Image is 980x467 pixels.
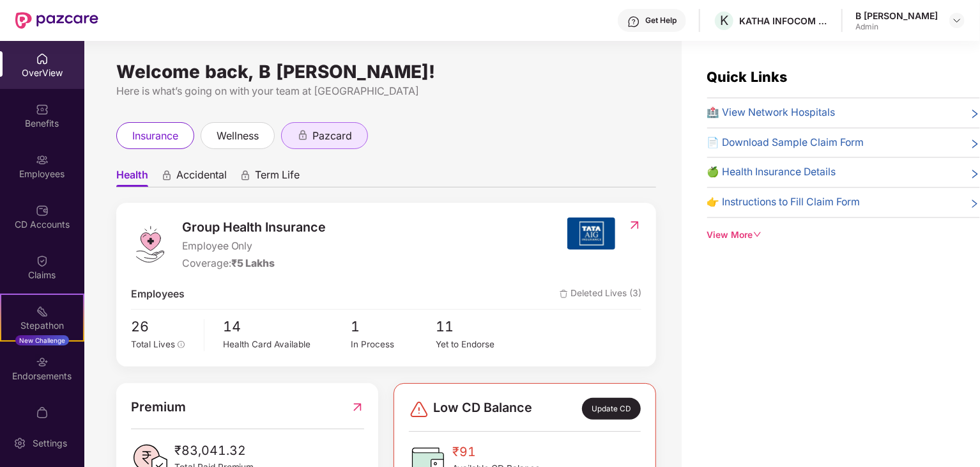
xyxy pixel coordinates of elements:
[753,230,762,239] span: down
[178,341,185,349] span: info-circle
[116,67,656,77] div: Welcome back, B [PERSON_NAME]!
[351,397,364,417] img: RedirectIcon
[36,52,49,65] img: svg+xml;base64,PHN2ZyBpZD0iSG9tZSIgeG1sbnM9Imh0dHA6Ly93d3cudzMub3JnLzIwMDAvc3ZnIiB3aWR0aD0iMjAiIG...
[627,15,640,28] img: svg+xml;base64,PHN2ZyBpZD0iSGVscC0zMngzMiIgeG1sbnM9Imh0dHA6Ly93d3cudzMub3JnLzIwMDAvc3ZnIiB3aWR0aD...
[13,437,26,450] img: svg+xml;base64,PHN2ZyBpZD0iU2V0dGluZy0yMHgyMCIgeG1sbnM9Imh0dHA6Ly93d3cudzMub3JnLzIwMDAvc3ZnIiB3aW...
[582,398,641,420] div: Update CD
[351,316,436,338] span: 1
[224,316,351,338] span: 14
[15,335,69,345] div: New Challenge
[409,399,429,420] img: svg+xml;base64,PHN2ZyBpZD0iRGFuZ2VyLTMyeDMyIiB4bWxucz0iaHR0cDovL3d3dy53My5vcmcvMjAwMC9zdmciIHdpZH...
[36,406,49,419] img: svg+xml;base64,PHN2ZyBpZD0iTXlfT3JkZXJzIiBkYXRhLW5hbWU9Ik15IE9yZGVycyIgeG1sbnM9Imh0dHA6Ly93d3cudz...
[131,225,169,264] img: logo
[36,103,49,116] img: svg+xml;base64,PHN2ZyBpZD0iQmVuZWZpdHMiIHhtbG5zPSJodHRwOi8vd3d3LnczLm9yZy8yMDAwL3N2ZyIgd2lkdGg9Ij...
[567,218,615,249] img: insurerIcon
[855,10,938,22] div: B [PERSON_NAME]
[560,290,568,298] img: deleteIcon
[707,228,980,242] div: View More
[131,339,175,349] span: Total Lives
[720,13,728,28] span: K
[970,138,980,151] span: right
[436,338,521,351] div: Yet to Endorse
[351,338,436,351] div: In Process
[182,256,326,272] div: Coverage:
[131,287,185,303] span: Employees
[36,154,49,166] img: svg+xml;base64,PHN2ZyBpZD0iRW1wbG95ZWVzIiB4bWxucz0iaHR0cDovL3d3dy53My5vcmcvMjAwMC9zdmciIHdpZHRoPS...
[182,239,326,255] span: Employee Only
[116,168,148,187] span: Health
[182,218,326,237] span: Group Health Insurance
[312,128,352,144] span: pazcard
[436,316,521,338] span: 11
[628,219,641,232] img: RedirectIcon
[855,22,938,32] div: Admin
[452,442,540,462] span: ₹91
[15,12,98,29] img: New Pazcare Logo
[952,15,962,26] img: svg+xml;base64,PHN2ZyBpZD0iRHJvcGRvd24tMzJ4MzIiIHhtbG5zPSJodHRwOi8vd3d3LnczLm9yZy8yMDAwL3N2ZyIgd2...
[217,128,259,144] span: wellness
[231,257,275,269] span: ₹5 Lakhs
[707,135,864,151] span: 📄 Download Sample Claim Form
[970,197,980,210] span: right
[29,437,71,450] div: Settings
[36,305,49,318] img: svg+xml;base64,PHN2ZyB4bWxucz0iaHR0cDovL3d3dy53My5vcmcvMjAwMC9zdmciIHdpZHRoPSIyMSIgaGVpZ2h0PSIyMC...
[707,105,836,121] span: 🏥 View Network Hospitals
[224,338,351,351] div: Health Card Available
[645,15,677,26] div: Get Help
[131,397,186,417] span: Premium
[297,129,309,141] div: animation
[36,356,49,368] img: svg+xml;base64,PHN2ZyBpZD0iRW5kb3JzZW1lbnRzIiB4bWxucz0iaHR0cDovL3d3dy53My5vcmcvMjAwMC9zdmciIHdpZH...
[707,164,836,180] span: 🍏 Health Insurance Details
[161,170,172,181] div: animation
[1,319,83,332] div: Stepathon
[116,83,656,99] div: Here is what’s going on with your team at [GEOGRAPHIC_DATA]
[36,255,49,267] img: svg+xml;base64,PHN2ZyBpZD0iQ2xhaW0iIHhtbG5zPSJodHRwOi8vd3d3LnczLm9yZy8yMDAwL3N2ZyIgd2lkdGg9IjIwIi...
[36,204,49,217] img: svg+xml;base64,PHN2ZyBpZD0iQ0RfQWNjb3VudHMiIGRhdGEtbmFtZT0iQ0QgQWNjb3VudHMiIHhtbG5zPSJodHRwOi8vd3...
[131,316,195,338] span: 26
[433,398,532,420] span: Low CD Balance
[255,168,300,187] span: Term Life
[739,15,829,27] div: KATHA INFOCOM PRIVATE LIMITED
[174,441,254,461] span: ₹83,041.32
[970,107,980,121] span: right
[970,167,980,180] span: right
[132,128,178,144] span: insurance
[560,287,641,303] span: Deleted Lives (3)
[707,68,788,85] span: Quick Links
[707,194,861,210] span: 👉 Instructions to Fill Claim Form
[176,168,227,187] span: Accidental
[240,170,251,181] div: animation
